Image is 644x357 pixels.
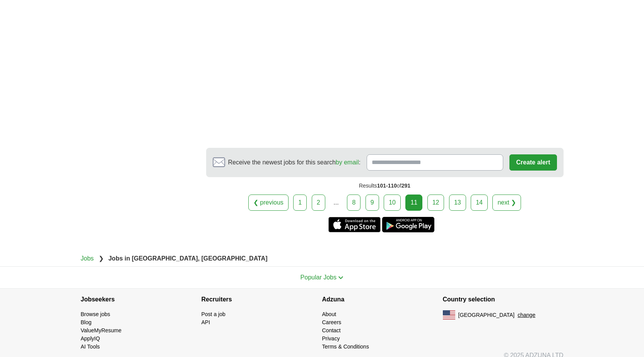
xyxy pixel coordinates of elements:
a: Post a job [202,311,225,317]
a: Browse jobs [81,311,110,317]
a: Contact [322,327,341,333]
a: 14 [471,195,488,211]
span: Receive the newest jobs for this search : [228,158,360,167]
button: change [518,311,535,319]
a: 1 [293,195,307,211]
div: 11 [405,195,422,211]
a: Jobs [81,255,94,262]
div: ... [328,195,344,210]
span: [GEOGRAPHIC_DATA] [458,311,515,319]
a: Get the Android app [382,217,434,232]
span: 291 [401,183,410,189]
a: ValueMyResume [81,327,122,333]
a: 8 [347,195,360,211]
a: Terms & Conditions [322,343,369,350]
a: by email [336,159,359,166]
strong: Jobs in [GEOGRAPHIC_DATA], [GEOGRAPHIC_DATA] [108,255,267,262]
a: About [322,311,337,317]
a: Get the iPhone app [328,217,381,232]
span: 101-110 [377,183,397,189]
a: ApplyIQ [81,335,100,342]
span: Popular Jobs [301,274,337,281]
img: toggle icon [338,276,343,279]
img: US flag [443,310,455,320]
a: Blog [81,319,92,325]
a: API [202,319,210,325]
a: AI Tools [81,343,100,350]
a: 10 [384,195,401,211]
span: ❯ [99,255,104,262]
button: Create alert [509,154,557,171]
a: 12 [427,195,444,211]
a: 9 [366,195,379,211]
div: Results of [206,177,564,195]
h4: Country selection [443,289,564,310]
a: ❮ previous [248,195,289,211]
a: 13 [449,195,466,211]
a: next ❯ [492,195,521,211]
a: Careers [322,319,342,325]
a: Privacy [322,335,340,342]
a: 2 [312,195,325,211]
